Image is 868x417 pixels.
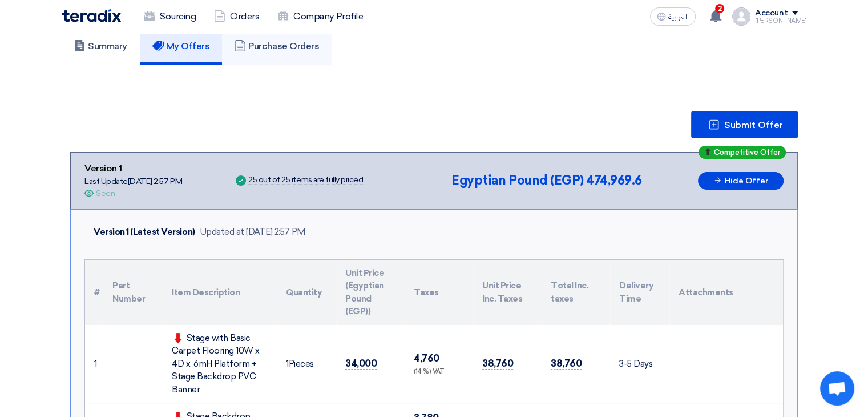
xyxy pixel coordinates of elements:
[451,173,583,188] span: Egyptian Pound (EGP)
[200,226,305,239] div: Updated at [DATE] 2:57 PM
[268,4,372,29] a: Company Profile
[724,121,783,130] span: Submit Offer
[414,367,464,377] div: (14 %) VAT
[84,175,182,187] div: Last Update [DATE] 2:57 PM
[405,260,473,325] th: Taxes
[172,332,268,396] div: Stage with Basic Carpet Flooring 10W x 4D x .6mH Platform + Stage Backdrop PVC Banner
[74,41,127,52] h5: Summary
[482,358,513,370] span: 38,760
[140,28,223,65] a: My Offers
[586,173,642,188] span: 474,969.6
[96,187,115,199] div: Seen
[345,358,377,370] span: 34,000
[94,226,195,239] div: Version 1 (Latest Version)
[103,260,163,325] th: Part Number
[62,9,121,22] img: Teradix logo
[163,260,277,325] th: Item Description
[698,172,784,190] button: Hide Offer
[715,4,724,13] span: 2
[610,260,669,325] th: Delivery Time
[414,352,439,364] span: 4,760
[820,371,854,406] a: Open chat
[732,7,750,26] img: profile_test.png
[755,18,806,24] div: [PERSON_NAME]
[755,9,788,18] div: Account
[691,111,798,138] button: Submit Offer
[336,260,405,325] th: Unit Price (Egyptian Pound (EGP))
[551,358,582,370] span: 38,760
[62,28,140,65] a: Summary
[85,325,103,403] td: 1
[277,260,336,325] th: Quantity
[152,41,210,52] h5: My Offers
[205,4,268,29] a: Orders
[650,7,696,26] button: العربية
[248,176,363,185] div: 25 out of 25 items are fully priced
[610,325,669,403] td: 3-5 Days
[669,260,783,325] th: Attachments
[222,28,332,65] a: Purchase Orders
[277,325,336,403] td: Pieces
[235,41,319,52] h5: Purchase Orders
[85,260,103,325] th: #
[286,359,289,369] span: 1
[542,260,610,325] th: Total Inc. taxes
[135,4,205,29] a: Sourcing
[668,13,689,21] span: العربية
[714,149,780,156] span: Competitive Offer
[84,162,182,175] div: Version 1
[473,260,542,325] th: Unit Price Inc. Taxes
